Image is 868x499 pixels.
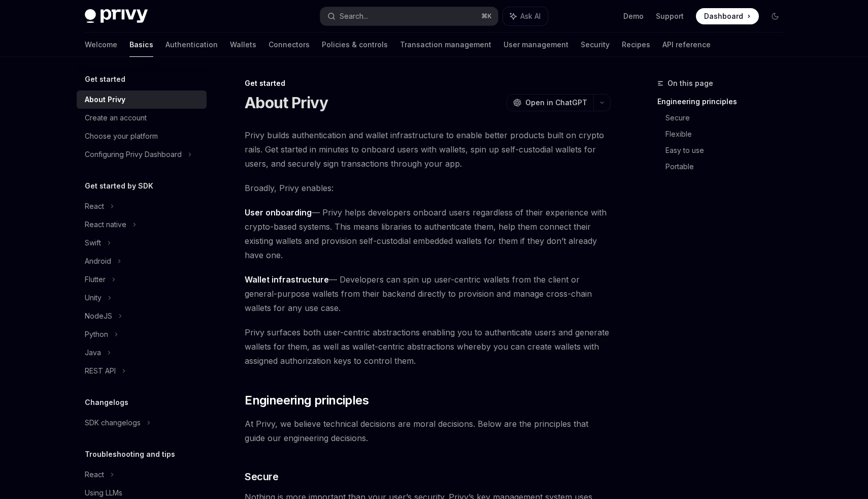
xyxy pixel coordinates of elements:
span: On this page [667,77,713,89]
a: Recipes [622,33,650,57]
div: NodeJS [85,310,112,322]
h5: Get started by SDK [85,180,153,192]
div: Java [85,347,101,359]
h5: Troubleshooting and tips [85,448,175,460]
span: Privy surfaces both user-centric abstractions enabling you to authenticate users and generate wal... [245,325,611,368]
a: Easy to use [665,142,791,159]
a: Support [656,11,684,21]
img: dark logo [85,9,148,23]
div: Android [85,255,111,267]
div: Get started [245,78,611,88]
div: About Privy [85,93,125,106]
a: Create an account [77,109,207,127]
strong: Wallet infrastructure [245,274,329,285]
h5: Changelogs [85,396,128,409]
span: ⌘ K [481,12,492,20]
span: Broadly, Privy enables: [245,181,611,195]
button: Open in ChatGPT [507,94,593,111]
button: Search...⌘K [320,7,498,25]
div: SDK changelogs [85,417,141,429]
a: Welcome [85,33,117,57]
span: At Privy, we believe technical decisions are moral decisions. Below are the principles that guide... [245,417,611,445]
div: Create an account [85,112,147,124]
span: Privy builds authentication and wallet infrastructure to enable better products built on crypto r... [245,128,611,171]
a: Security [581,33,610,57]
h1: About Privy [245,93,328,112]
span: Open in ChatGPT [525,98,587,108]
a: Demo [623,11,644,21]
a: Dashboard [696,8,759,24]
div: Choose your platform [85,130,158,142]
h5: Get started [85,73,125,85]
a: Engineering principles [657,93,791,110]
span: Secure [245,470,278,484]
div: Using LLMs [85,487,122,499]
span: Engineering principles [245,392,369,409]
button: Toggle dark mode [767,8,783,24]
div: React [85,200,104,212]
a: Secure [665,110,791,126]
span: Dashboard [704,11,743,21]
a: Policies & controls [322,33,388,57]
a: Connectors [269,33,310,57]
div: Configuring Privy Dashboard [85,148,182,161]
div: Swift [85,237,101,249]
a: Authentication [165,33,218,57]
a: Basics [129,33,153,57]
div: Search... [340,10,368,22]
span: — Privy helps developers onboard users regardless of their experience with crypto-based systems. ... [245,205,611,262]
button: Ask AI [503,7,548,25]
div: Python [85,328,108,340]
div: Flutter [85,273,106,286]
a: Flexible [665,126,791,142]
a: Choose your platform [77,127,207,145]
div: React [85,469,104,481]
a: API reference [662,33,711,57]
a: Wallets [230,33,256,57]
div: REST API [85,365,116,377]
div: React native [85,219,126,231]
a: Portable [665,159,791,175]
div: Unity [85,292,102,304]
strong: User onboarding [245,207,312,217]
a: User management [504,33,569,57]
a: Transaction management [400,33,491,57]
a: About Privy [77,90,207,109]
span: Ask AI [520,11,541,21]
span: — Developers can spin up user-centric wallets from the client or general-purpose wallets from the... [245,272,611,315]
